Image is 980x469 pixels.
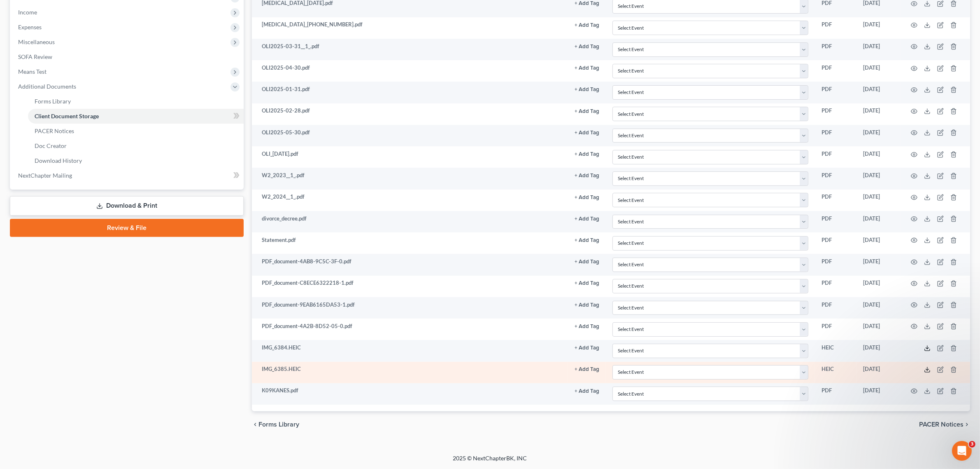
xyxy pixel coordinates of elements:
[857,146,901,168] td: [DATE]
[575,389,599,394] button: + Add Tag
[35,113,99,120] span: Client Document Storage
[575,85,599,93] a: + Add Tag
[575,21,599,28] a: + Add Tag
[252,168,568,189] td: W2_2023__1_.pdf
[575,64,599,72] a: + Add Tag
[252,17,568,39] td: [MEDICAL_DATA]_[PHONE_NUMBER].pdf
[857,340,901,361] td: [DATE]
[575,23,599,28] button: + Add Tag
[252,125,568,146] td: OLI2025-05-30.pdf
[17,104,137,113] div: Send us a message
[252,340,568,361] td: IMG_6384.HEIC
[12,210,153,243] div: Statement of Financial Affairs - Property Repossessed, Foreclosed, Garnished, Attached, Seized, o...
[575,66,599,71] button: + Add Tag
[8,97,156,128] div: Send us a messageWe typically reply in a few hours
[857,232,901,254] td: [DATE]
[18,9,37,16] span: Income
[112,13,128,30] img: Profile image for James
[35,127,74,134] span: PACER Notices
[252,362,568,383] td: IMG_6385.HEIC
[575,1,599,6] button: + Add Tag
[815,17,857,39] td: PDF
[857,211,901,232] td: [DATE]
[815,60,857,82] td: PDF
[919,421,970,428] button: PACER Notices chevron_right
[110,257,165,290] button: Help
[575,303,599,308] button: + Add Tag
[35,142,67,149] span: Doc Creator
[252,82,568,103] td: OLI2025-01-31.pdf
[857,60,901,82] td: [DATE]
[55,257,109,290] button: Messages
[12,136,153,152] button: Search for help
[575,236,599,244] a: + Add Tag
[252,383,568,405] td: K09KANES.pdf
[575,195,599,200] button: + Add Tag
[575,130,599,136] button: + Add Tag
[17,183,138,192] div: Attorney's Disclosure of Compensation
[857,39,901,60] td: [DATE]
[575,215,599,223] a: + Add Tag
[12,168,244,183] a: NextChapter Mailing
[252,39,568,60] td: OLI2025-03-31__1_.pdf
[256,454,725,469] div: 2025 © NextChapterBK, INC
[18,172,72,179] span: NextChapter Mailing
[12,180,153,195] div: Attorney's Disclosure of Compensation
[815,103,857,125] td: PDF
[575,345,599,351] button: + Add Tag
[18,278,37,284] span: Home
[10,196,244,216] a: Download & Print
[575,324,599,329] button: + Add Tag
[17,159,138,176] div: Statement of Financial Affairs - Payments Made in the Last 90 days
[575,171,599,179] a: + Add Tag
[12,156,153,180] div: Statement of Financial Affairs - Payments Made in the Last 90 days
[17,113,137,121] div: We typically reply in a few hours
[815,340,857,361] td: HEIC
[130,278,144,284] span: Help
[81,13,97,30] img: Profile image for Emma
[258,421,299,428] span: Forms Library
[252,146,568,168] td: OLI_[DATE].pdf
[575,129,599,136] a: + Add Tag
[815,232,857,254] td: PDF
[252,297,568,319] td: PDF_document-9EAB6165DA53-1.pdf
[252,211,568,232] td: divorce_decree.pdf
[857,276,901,297] td: [DATE]
[575,42,599,50] a: + Add Tag
[575,238,599,243] button: + Add Tag
[815,383,857,405] td: PDF
[17,213,138,239] div: Statement of Financial Affairs - Property Repossessed, Foreclosed, Garnished, Attached, Seized, o...
[575,173,599,178] button: + Add Tag
[18,38,55,45] span: Miscellaneous
[68,278,97,284] span: Messages
[857,168,901,189] td: [DATE]
[18,83,76,90] span: Additional Documents
[575,107,599,115] a: + Add Tag
[857,125,901,146] td: [DATE]
[142,13,156,28] div: Close
[815,82,857,103] td: PDF
[252,190,568,211] td: W2_2024__1_.pdf
[815,190,857,211] td: PDF
[252,421,299,428] button: chevron_left Forms Library
[28,138,244,153] a: Doc Creator
[252,319,568,340] td: PDF_document-4A2B-8D52-05-0.pdf
[575,281,599,286] button: + Add Tag
[964,421,970,428] i: chevron_right
[815,254,857,275] td: PDF
[252,254,568,275] td: PDF_document-4AB8-9C5C-3F-0.pdf
[857,254,901,275] td: [DATE]
[815,39,857,60] td: PDF
[28,124,244,138] a: PACER Notices
[815,168,857,189] td: PDF
[17,140,67,149] span: Search for help
[857,103,901,125] td: [DATE]
[16,19,64,26] img: logo
[952,441,972,461] iframe: To enrich screen reader interactions, please activate Accessibility in Grammarly extension settings
[18,23,42,30] span: Expenses
[815,276,857,297] td: PDF
[815,297,857,319] td: PDF
[575,44,599,49] button: + Add Tag
[575,301,599,309] a: + Add Tag
[919,421,964,428] span: PACER Notices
